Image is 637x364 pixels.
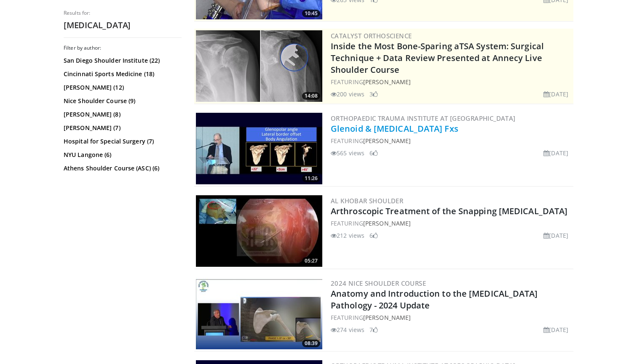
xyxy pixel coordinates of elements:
img: 3975d255-6c88-44eb-8666-a2db7afd1dff.300x170_q85_crop-smart_upscale.jpg [196,278,322,349]
li: [DATE] [543,325,568,334]
a: [PERSON_NAME] (12) [64,83,179,92]
img: 43757a2f-e0bc-4a24-8baa-c5f9a59e3f84.300x170_q85_crop-smart_upscale.jpg [196,113,322,184]
li: 6 [369,149,378,157]
li: 274 views [331,325,364,334]
li: 565 views [331,149,364,157]
a: [PERSON_NAME] [363,314,411,321]
li: [DATE] [543,149,568,157]
li: 3 [369,90,378,98]
a: NYU Langone (6) [64,151,179,159]
a: Inside the Most Bone-Sparing aTSA System: Surgical Technique + Data Review Presented at Annecy Li... [331,40,544,75]
span: 14:08 [302,92,320,100]
li: [DATE] [543,90,568,98]
a: 05:27 [196,195,322,267]
h2: [MEDICAL_DATA] [64,20,182,31]
div: FEATURING [331,77,572,86]
div: FEATURING [331,313,572,322]
span: 11:26 [302,175,320,182]
a: Cincinnati Sports Medicine (18) [64,70,179,78]
a: Glenoid & [MEDICAL_DATA] Fxs [331,123,458,134]
a: 14:08 [196,30,322,102]
a: Al Khobar Shoulder [331,197,403,205]
h3: Filter by author: [64,45,182,51]
a: [PERSON_NAME] [363,137,411,145]
a: [PERSON_NAME] [363,78,411,86]
a: Hospital for Special Surgery (7) [64,137,179,146]
div: FEATURING [331,219,572,228]
li: 212 views [331,231,364,240]
img: 6b24f829-8a86-4fe0-a8c9-e2e6a7d31bdc.300x170_q85_crop-smart_upscale.jpg [196,195,322,267]
a: Orthopaedic Trauma Institute at [GEOGRAPHIC_DATA] [331,114,516,122]
img: 9f15458b-d013-4cfd-976d-a83a3859932f.300x170_q85_crop-smart_upscale.jpg [196,30,322,102]
div: FEATURING [331,136,572,145]
p: Results for: [64,10,182,16]
a: Catalyst OrthoScience [331,32,412,40]
a: Arthroscopic Treatment of the Snapping [MEDICAL_DATA] [331,205,567,217]
li: [DATE] [543,231,568,240]
a: 2024 Nice Shoulder Course [331,279,426,287]
span: 05:27 [302,257,320,265]
a: [PERSON_NAME] (7) [64,124,179,132]
li: 6 [369,231,378,240]
span: 10:45 [302,10,320,17]
a: 08:39 [196,278,322,349]
li: 7 [369,325,378,334]
span: 08:39 [302,340,320,347]
a: Nice Shoulder Course (9) [64,97,179,105]
a: Athens Shoulder Course (ASC) (6) [64,164,179,173]
a: [PERSON_NAME] [363,219,411,227]
li: 200 views [331,90,364,98]
a: Anatomy and Introduction to the [MEDICAL_DATA] Pathology - 2024 Update [331,288,538,311]
a: [PERSON_NAME] (8) [64,110,179,119]
a: 11:26 [196,113,322,184]
a: San Diego Shoulder Institute (22) [64,56,179,65]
